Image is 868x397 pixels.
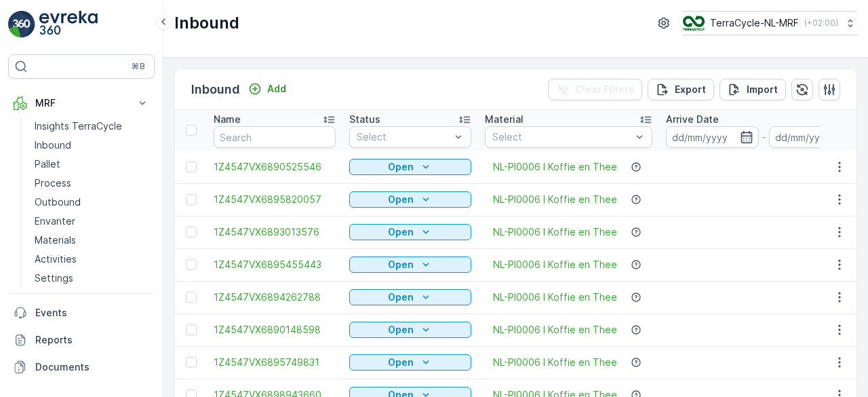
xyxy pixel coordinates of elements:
a: NL-PI0006 I Koffie en Thee [493,160,617,174]
button: Open [349,224,471,240]
p: Open [388,323,414,337]
p: Reports [35,333,149,347]
a: 1Z4547VX6895820057 [214,193,336,206]
a: Reports [8,326,155,354]
span: NL-PI0006 I Koffie en Thee [493,258,617,271]
a: 1Z4547VX6893013576 [214,225,336,239]
p: Inbound [191,80,240,99]
p: TerraCycle-NL-MRF [710,16,799,30]
div: Toggle Row Selected [186,357,197,368]
button: MRF [8,90,155,117]
a: NL-PI0006 I Koffie en Thee [493,323,617,337]
a: Pallet [29,155,155,174]
p: Insights TerraCycle [35,119,122,133]
p: Envanter [35,214,75,228]
p: Status [349,113,380,126]
p: Activities [35,252,77,266]
a: Envanter [29,212,155,231]
p: Inbound [174,12,239,34]
p: Import [747,83,778,96]
p: - [762,129,766,145]
button: Import [719,79,786,100]
a: 1Z4547VX6895455443 [214,258,336,271]
p: ⌘B [132,61,145,72]
button: Open [349,354,471,371]
p: MRF [35,96,127,110]
p: Open [388,356,414,369]
input: Search [214,126,336,148]
button: Export [648,79,714,100]
img: TC_v739CUj.png [683,16,705,31]
p: Open [388,193,414,206]
div: Toggle Row Selected [186,292,197,303]
p: Settings [35,271,73,285]
a: Events [8,299,155,326]
p: Events [35,306,149,320]
p: Select [357,130,450,144]
button: Open [349,159,471,175]
img: logo_light-DOdMpM7g.png [39,11,98,38]
p: Name [214,113,241,126]
img: logo [8,11,35,38]
button: TerraCycle-NL-MRF(+02:00) [683,11,857,35]
a: 1Z4547VX6895749831 [214,356,336,369]
p: Inbound [35,138,71,152]
p: Arrive Date [666,113,719,126]
div: Toggle Row Selected [186,259,197,270]
a: NL-PI0006 I Koffie en Thee [493,225,617,239]
a: 1Z4547VX6890525546 [214,160,336,174]
a: Process [29,174,155,193]
p: Pallet [35,157,60,171]
p: Open [388,290,414,304]
p: Clear Filters [575,83,634,96]
a: Settings [29,269,155,288]
a: NL-PI0006 I Koffie en Thee [493,193,617,206]
p: Open [388,160,414,174]
input: dd/mm/yyyy [666,126,759,148]
a: Inbound [29,136,155,155]
input: dd/mm/yyyy [769,126,862,148]
p: Material [485,113,524,126]
button: Open [349,191,471,208]
button: Open [349,257,471,273]
p: Export [675,83,706,96]
a: NL-PI0006 I Koffie en Thee [493,290,617,304]
a: 1Z4547VX6894262788 [214,290,336,304]
a: Materials [29,231,155,250]
div: Toggle Row Selected [186,324,197,335]
button: Open [349,322,471,338]
a: 1Z4547VX6890148598 [214,323,336,337]
p: Open [388,225,414,239]
button: Open [349,289,471,305]
div: Toggle Row Selected [186,227,197,238]
div: Toggle Row Selected [186,194,197,205]
p: Documents [35,360,149,374]
p: Outbound [35,195,81,209]
p: Materials [35,233,76,247]
a: Documents [8,354,155,381]
a: Outbound [29,193,155,212]
p: Add [267,82,286,96]
p: Select [492,130,631,144]
p: ( +02:00 ) [804,18,838,29]
p: Open [388,258,414,271]
a: Activities [29,250,155,269]
p: Process [35,176,71,190]
div: Toggle Row Selected [186,162,197,172]
a: NL-PI0006 I Koffie en Thee [493,356,617,369]
a: Insights TerraCycle [29,117,155,136]
button: Clear Filters [548,79,642,100]
button: Add [243,81,292,97]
